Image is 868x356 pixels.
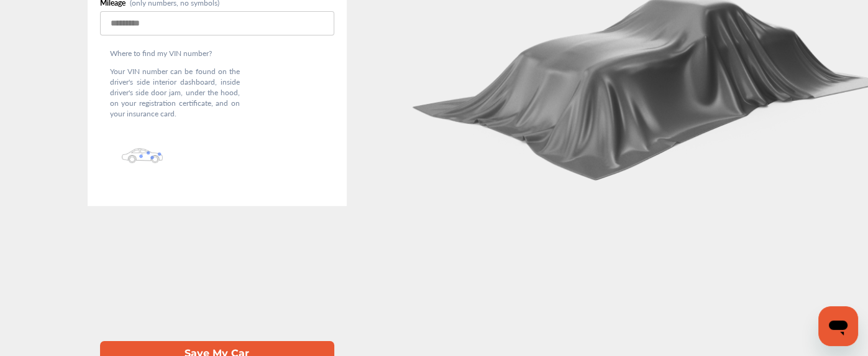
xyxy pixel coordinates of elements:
[122,148,163,163] img: olbwX0zPblBWoAAAAASUVORK5CYII=
[110,48,240,59] p: Where to find my VIN number?
[110,66,240,119] p: Your VIN number can be found on the driver's side interior dashboard, inside driver's side door j...
[818,306,858,346] iframe: Button to launch messaging window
